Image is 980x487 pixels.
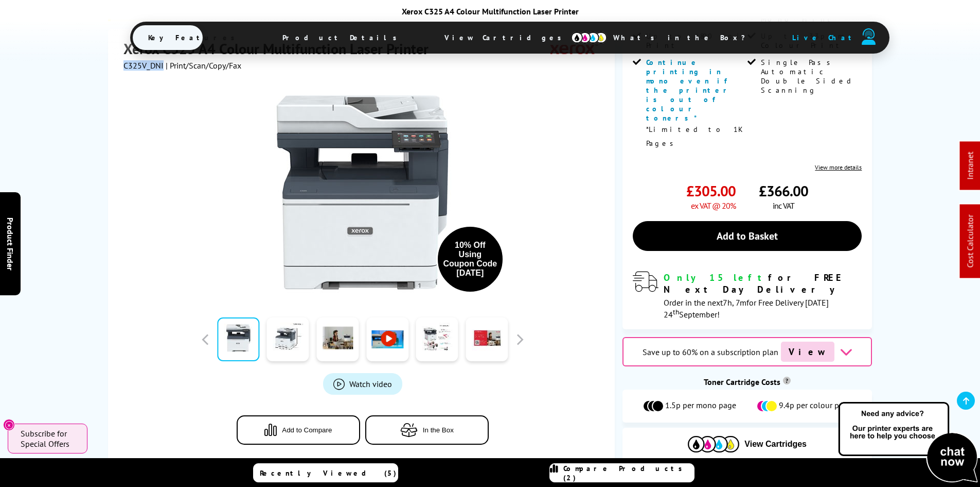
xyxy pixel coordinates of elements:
[686,181,736,200] span: £305.00
[646,58,733,123] span: Continue printing in mono even if the printer is out of colour toners*
[862,28,876,45] img: user-headset-duotone.svg
[815,163,862,171] a: View more details
[965,152,975,180] a: Intranet
[723,297,746,308] span: 7h, 7m
[237,415,360,445] button: Add to Compare
[759,181,808,200] span: £366.00
[349,379,392,389] span: Watch video
[123,60,164,71] span: C325V_DNI
[664,297,829,320] span: Order in the next for Free Delivery [DATE] 24 September!
[646,123,745,150] p: *Limited to 1K Pages
[761,58,860,95] span: Single Pass Automatic Double Sided Scanning
[563,464,694,482] span: Compare Products (2)
[549,463,694,482] a: Compare Products (2)
[260,468,397,478] span: Recently Viewed (5)
[622,377,872,387] div: Toner Cartridge Costs
[779,400,852,412] span: 9.4p per colour page
[21,428,77,449] span: Subscribe for Special Offers
[3,419,15,431] button: Close
[630,435,864,452] button: View Cartridges
[664,272,862,295] div: for FREE Next Day Delivery
[267,25,418,50] span: Product Details
[783,377,791,384] sup: Cost per page
[673,307,679,316] sup: th
[665,400,736,412] span: 1.5p per mono page
[633,221,862,251] a: Add to Basket
[5,217,15,270] span: Product Finder
[965,215,975,268] a: Cost Calculator
[262,91,464,293] img: Xerox C325
[130,6,850,16] div: Xerox C325 A4 Colour Multifunction Laser Printer
[282,426,332,434] span: Add to Compare
[571,32,607,43] img: cmyk-icon.svg
[133,25,256,50] span: Key Features
[323,373,402,395] a: Product_All_Videos
[166,60,241,71] span: | Print/Scan/Copy/Fax
[836,400,980,485] img: Open Live Chat window
[688,436,739,452] img: Cartridges
[773,200,794,211] span: inc VAT
[429,24,586,51] span: View Cartridges
[643,347,778,357] span: Save up to 60% on a subscription plan
[365,415,489,445] button: In the Box
[253,463,398,482] a: Recently Viewed (5)
[781,342,834,362] span: View
[691,200,736,211] span: ex VAT @ 20%
[443,241,497,278] div: 10% Off Using Coupon Code [DATE]
[792,33,856,42] span: Live Chat
[598,25,771,50] span: What’s in the Box?
[664,272,768,283] span: Only 15 left
[423,426,454,434] span: In the Box
[633,272,862,319] div: modal_delivery
[744,440,807,449] span: View Cartridges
